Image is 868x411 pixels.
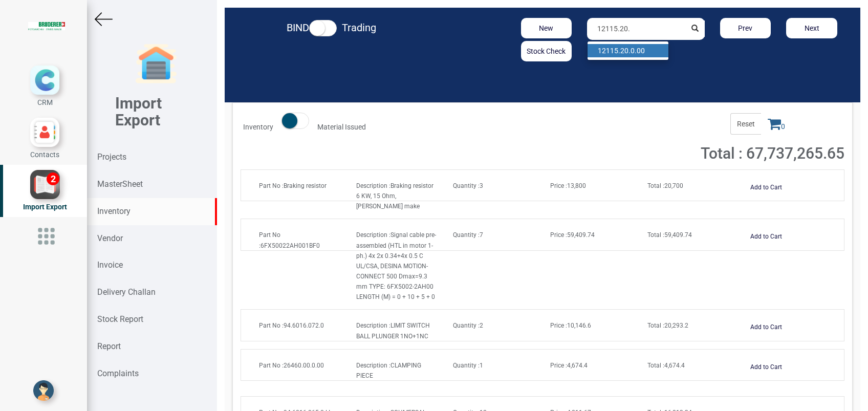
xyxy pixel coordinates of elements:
strong: Price : [550,322,567,329]
img: garage-closed.png [136,44,177,84]
input: Search by product [587,18,685,40]
strong: Description : [356,322,390,329]
strong: Trading [342,21,376,34]
span: 6FX50022AH001BF0 [259,231,320,249]
span: Contacts [30,150,59,159]
strong: Inventory [243,123,273,131]
strong: BIND [287,21,309,34]
strong: Quantity : [453,362,480,369]
span: 4,674.4 [550,362,588,369]
strong: Total : [647,362,664,369]
strong: Vendor [97,233,123,243]
strong: Stock Report [97,314,143,324]
span: Braking resistor 6 KW, 15 Ohm, [PERSON_NAME] make [356,182,433,210]
span: 26460.00.0.00 [259,362,324,369]
span: 59,409.74 [647,231,692,239]
button: Add to Cart [744,180,788,195]
strong: Inventory [97,206,131,216]
div: 2 [47,172,59,185]
strong: Quantity : [453,231,480,239]
strong: MasterSheet [97,179,143,189]
strong: Total : [647,182,664,189]
strong: Part No : [259,231,280,249]
strong: Part No : [259,182,284,189]
span: Reset [730,113,761,135]
strong: Description : [356,231,390,239]
strong: Part No : [259,322,284,329]
h2: Total : 67,737,265.65 [656,145,844,162]
span: 20,700 [647,182,683,189]
span: CLAMPING PIECE [356,362,421,379]
span: CRM [37,98,53,106]
span: 13,800 [550,182,586,189]
span: Import Export [23,203,67,211]
button: Add to Cart [744,360,788,375]
strong: Complaints [97,369,139,378]
span: Braking resistor [259,182,327,189]
span: 7 [453,231,483,239]
span: 59,409.74 [550,231,595,239]
span: 10,146.6 [550,322,591,329]
strong: Part No : [259,362,284,369]
span: 1 [453,362,483,369]
span: LIMIT SWITCH BALL PLUNGER 1NO+1NC [356,322,430,339]
button: Add to Cart [744,320,788,335]
strong: Quantity : [453,182,480,189]
strong: Price : [550,362,567,369]
button: Stock Check [521,41,572,61]
strong: Report [97,341,121,351]
button: New [521,18,572,38]
span: Signal cable pre-assembled (HTL in motor 1-ph.) 4x 2x 0.34+4x 0.5 C UL/CSA, DESINA MOTION-CONNECT... [356,231,436,300]
span: 4,674.4 [647,362,685,369]
strong: Description : [356,182,390,189]
b: Import Export [115,94,162,129]
strong: Price : [550,182,567,189]
button: Next [786,18,837,38]
strong: Total : [647,231,664,239]
span: 0 [761,113,792,135]
strong: Quantity : [453,322,480,329]
span: 3 [453,182,483,189]
strong: 12115.20. [598,47,631,55]
strong: Invoice [97,260,123,270]
strong: Material Issued [317,123,366,131]
button: Add to Cart [744,229,788,244]
button: Prev [720,18,771,38]
span: 20,293.2 [647,322,688,329]
strong: Price : [550,231,567,239]
a: 12115.20.0.00 [588,44,668,57]
strong: Description : [356,362,390,369]
strong: Delivery Challan [97,287,156,297]
strong: Total : [647,322,664,329]
span: 94.6016.072.0 [259,322,324,329]
strong: Projects [97,152,126,162]
span: 2 [453,322,483,329]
